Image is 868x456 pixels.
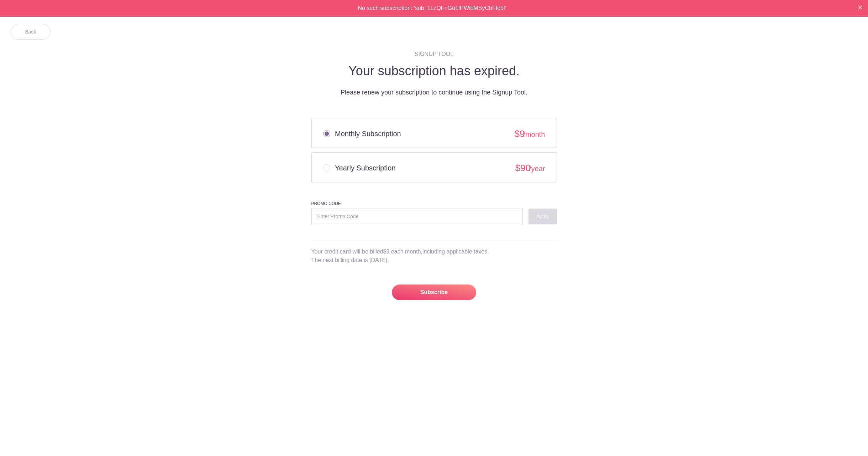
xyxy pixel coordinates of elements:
a: Back [11,24,51,40]
button: Close [858,4,862,10]
span: $9 each month, [383,249,422,255]
h5: SIGNUP TOOL [311,50,557,57]
input: Enter Promo Code [311,209,523,224]
label: promo code [311,201,341,207]
span: $9 [514,128,525,139]
div: /year [515,163,545,174]
span: Monthly Subscription [335,130,401,138]
p: Please renew your subscription to continue using the Signup Tool. [311,88,557,97]
span: Yearly Subscription [335,164,395,172]
div: /month [514,128,545,140]
div: Your credit card will be billed including applicable taxes. The next billing date is [DATE]. [311,247,557,265]
button: Subscribe [392,285,476,300]
h1: Your subscription has expired. [311,65,557,77]
img: X small white [858,5,862,10]
span: $90 [515,163,531,173]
